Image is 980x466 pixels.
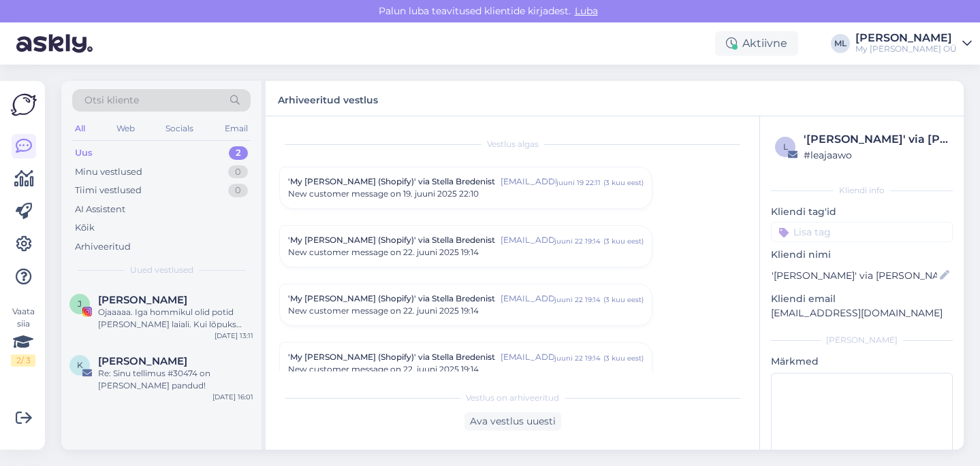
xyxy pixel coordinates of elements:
span: Vestlus on arhiveeritud [466,392,559,404]
div: My [PERSON_NAME] OÜ [855,44,957,54]
div: 2 [229,146,248,160]
span: Kärt Jõemaa [98,355,187,367]
div: Email [222,120,251,137]
div: [PERSON_NAME] [771,334,953,346]
div: Ojaaaaa. Iga hommikul olid potid [PERSON_NAME] laiali. Kui lõpuks [PERSON_NAME] lukk ette pandud [98,306,253,331]
span: New customer message on 19. juuni 2025 22:10 [288,188,479,200]
input: Lisa tag [771,222,953,242]
div: Tiimi vestlused [75,184,142,197]
div: [DATE] 16:01 [212,392,253,402]
div: Uus [75,146,93,160]
div: Arhiveeritud [75,240,131,254]
span: Janne-Ly [98,294,187,306]
div: Web [114,120,138,137]
label: Arhiveeritud vestlus [278,89,378,107]
div: Ava vestlus uuesti [464,412,561,431]
div: Vaata siia [11,305,35,367]
div: Kõik [75,221,95,235]
div: ML [831,34,850,53]
div: Kliendi info [771,184,953,197]
div: Re: Sinu tellimus #30474 on [PERSON_NAME] pandud! [98,367,253,392]
p: Märkmed [771,354,953,369]
span: [EMAIL_ADDRESS][DOMAIN_NAME] [501,176,556,188]
div: Aktiivne [715,31,798,56]
div: juuni 19 22:11 [556,178,601,188]
div: Vestlus algas [279,138,746,150]
span: [EMAIL_ADDRESS][DOMAIN_NAME] [501,234,554,246]
span: Uued vestlused [130,264,193,276]
span: New customer message on 22. juuni 2025 19:14 [288,363,479,376]
p: Kliendi tag'id [771,205,953,219]
div: [DATE] 13:11 [215,331,253,341]
div: Socials [163,120,196,137]
p: Kliendi nimi [771,248,953,262]
p: [EMAIL_ADDRESS][DOMAIN_NAME] [771,306,953,320]
div: 2 / 3 [11,354,35,367]
div: 0 [228,165,248,179]
span: 'My [PERSON_NAME] (Shopify)' via Stella Bredenist [288,234,495,246]
span: New customer message on 22. juuni 2025 19:14 [288,246,479,259]
input: Lisa nimi [772,268,937,283]
span: K [77,360,83,370]
div: '[PERSON_NAME]' via [PERSON_NAME] Bredenist [804,131,949,148]
span: 'My [PERSON_NAME] (Shopify)' via Stella Bredenist [288,293,495,305]
div: AI Assistent [75,203,125,216]
p: Kliendi email [771,292,953,306]
span: J [78,299,82,309]
div: [PERSON_NAME] [855,33,957,44]
div: All [72,120,88,137]
div: ( 3 kuu eest ) [603,353,644,363]
div: Minu vestlused [75,165,142,179]
span: [EMAIL_ADDRESS][DOMAIN_NAME] [501,351,554,363]
div: juuni 22 19:14 [554,236,601,246]
span: 'My [PERSON_NAME] (Shopify)' via Stella Bredenist [288,351,495,363]
span: New customer message on 22. juuni 2025 19:14 [288,305,479,317]
img: Askly Logo [11,92,37,118]
span: l [783,142,788,152]
div: # leajaawo [804,148,949,163]
span: Luba [571,5,602,17]
span: [EMAIL_ADDRESS][DOMAIN_NAME] [501,293,554,305]
div: juuni 22 19:14 [554,295,601,305]
span: Otsi kliente [84,93,139,107]
div: juuni 22 19:14 [554,353,601,363]
div: ( 3 kuu eest ) [603,295,644,305]
a: [PERSON_NAME]My [PERSON_NAME] OÜ [855,33,972,54]
span: 'My [PERSON_NAME] (Shopify)' via Stella Bredenist [288,176,495,188]
div: ( 3 kuu eest ) [603,236,644,246]
div: 0 [228,184,248,197]
div: ( 3 kuu eest ) [603,178,644,188]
